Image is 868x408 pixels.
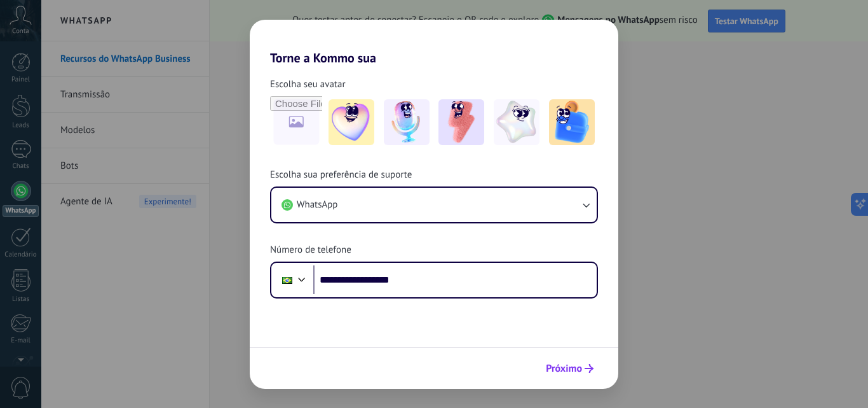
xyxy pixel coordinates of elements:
[270,78,346,91] span: Escolha seu avatar
[384,99,430,145] img: -2.jpeg
[275,267,299,293] div: Brazil: + 55
[271,188,597,222] button: WhatsApp
[329,99,374,145] img: -1.jpeg
[494,99,539,145] img: -4.jpeg
[549,99,595,145] img: -5.jpeg
[270,244,351,257] span: Número de telefone
[438,99,484,145] img: -3.jpeg
[546,364,582,373] span: Próximo
[540,358,599,379] button: Próximo
[250,20,618,66] h2: Torne a Kommo sua
[270,169,412,181] span: Escolha sua preferência de suporte
[297,199,337,211] span: WhatsApp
